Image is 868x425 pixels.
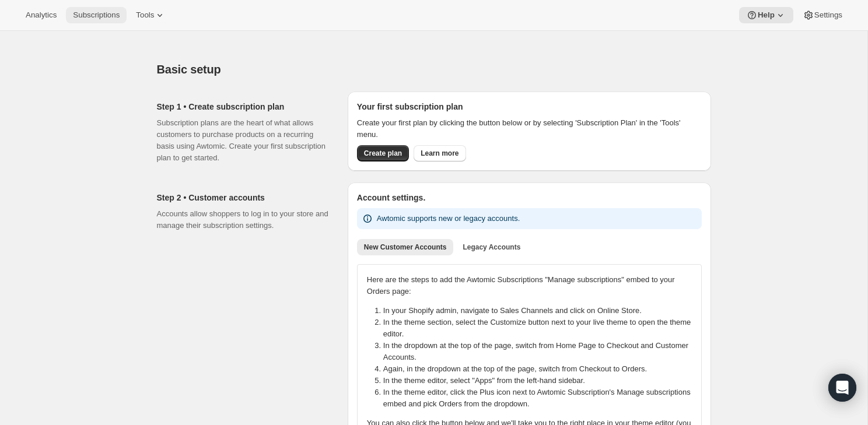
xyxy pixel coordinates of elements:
[383,317,699,340] li: In the theme section, select the Customize button next to your live theme to open the theme editor.
[814,10,842,20] span: Settings
[383,305,699,317] li: In your Shopify admin, navigate to Sales Channels and click on Online Store.
[357,239,454,255] button: New Customer Accounts
[157,63,221,76] span: Basic setup
[414,145,466,161] a: Learn more
[421,149,459,158] span: Learn more
[73,10,120,20] span: Subscriptions
[129,7,173,23] button: Tools
[456,239,527,255] button: Legacy Accounts
[26,10,57,20] span: Analytics
[377,213,520,224] p: Awtomic supports new or legacy accounts.
[383,363,699,375] li: Again, in the dropdown at the top of the page, switch from Checkout to Orders.
[739,7,793,23] button: Help
[357,192,702,203] h2: Account settings.
[157,208,329,231] p: Accounts allow shoppers to log in to your store and manage their subscription settings.
[157,101,329,113] h2: Step 1 • Create subscription plan
[367,274,692,297] p: Here are the steps to add the Awtomic Subscriptions "Manage subscriptions" embed to your Orders p...
[157,192,329,203] h2: Step 2 • Customer accounts
[66,7,127,23] button: Subscriptions
[828,374,856,402] div: Open Intercom Messenger
[136,10,154,20] span: Tools
[364,243,447,252] span: New Customer Accounts
[357,117,702,141] p: Create your first plan by clicking the button below or by selecting 'Subscription Plan' in the 'T...
[364,149,402,158] span: Create plan
[157,117,329,164] p: Subscription plans are the heart of what allows customers to purchase products on a recurring bas...
[796,7,849,23] button: Settings
[463,243,520,252] span: Legacy Accounts
[758,10,775,20] span: Help
[357,101,702,113] h2: Your first subscription plan
[19,7,64,23] button: Analytics
[383,387,699,410] li: In the theme editor, click the Plus icon next to Awtomic Subscription's Manage subscriptions embe...
[357,145,409,161] button: Create plan
[383,375,699,387] li: In the theme editor, select "Apps" from the left-hand sidebar.
[383,340,699,363] li: In the dropdown at the top of the page, switch from Home Page to Checkout and Customer Accounts.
